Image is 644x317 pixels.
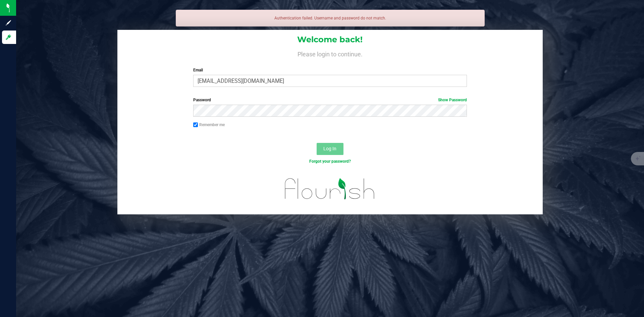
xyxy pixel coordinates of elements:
[176,10,485,27] div: Authentication failed. Username and password do not match.
[117,50,543,58] h4: Please login to continue.
[317,143,343,155] button: Log In
[277,172,383,206] img: flourish_logo.svg
[193,98,211,102] span: Password
[193,122,198,127] input: Remember me
[5,19,12,26] inline-svg: Sign up
[438,98,467,102] a: Show Password
[117,35,543,44] h1: Welcome back!
[193,122,225,128] label: Remember me
[193,67,467,73] label: Email
[323,146,336,151] span: Log In
[5,34,12,41] inline-svg: Log in
[309,159,351,164] a: Forgot your password?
